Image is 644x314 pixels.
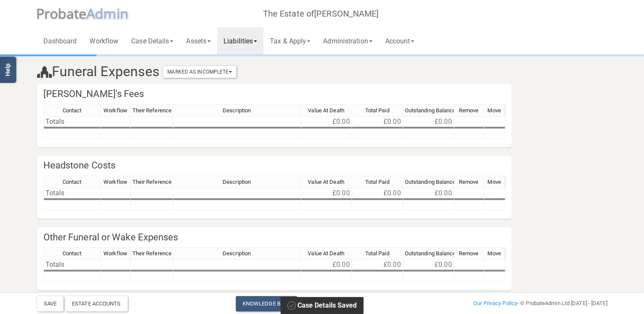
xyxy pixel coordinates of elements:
[103,250,127,257] span: Workflow
[301,188,352,198] td: £0.00
[263,27,317,54] a: Tax & Apply
[487,107,501,114] span: Move
[86,4,129,23] span: A
[352,260,403,270] td: £0.00
[37,156,512,176] h4: Headstone Costs
[308,179,344,185] span: Value At Death
[63,107,82,114] span: Contact
[236,296,297,311] a: Knowledge Base
[403,188,454,198] td: £0.00
[223,179,251,185] span: Description
[37,27,83,54] a: Dashboard
[43,117,101,127] td: Totals
[95,4,128,23] span: dmin
[103,179,127,185] span: Workflow
[379,27,421,54] a: Account
[63,179,82,185] span: Contact
[317,27,378,54] a: Administration
[459,250,479,257] span: Remove
[44,4,87,23] span: robate
[403,117,454,127] td: £0.00
[43,260,101,270] td: Totals
[37,84,512,104] h4: [PERSON_NAME]'s Fees
[223,107,251,114] span: Description
[352,117,403,127] td: £0.00
[125,27,180,54] a: Case Details
[365,250,389,257] span: Total Paid
[63,250,82,257] span: Contact
[223,250,251,257] span: Description
[217,27,263,54] a: Liabilities
[308,250,344,257] span: Value At Death
[298,301,357,309] span: Case Details Saved
[65,296,128,311] div: Estate Accounts
[83,27,125,54] a: Workflow
[405,250,456,257] span: Outstanding Balance
[103,107,127,114] span: Workflow
[487,179,501,185] span: Move
[37,227,512,247] h4: Other Funeral or Wake Expenses
[365,179,389,185] span: Total Paid
[459,179,479,185] span: Remove
[459,107,479,114] span: Remove
[36,4,87,23] span: P
[43,188,101,198] td: Totals
[473,300,517,306] a: Our Privacy Policy
[301,117,352,127] td: £0.00
[352,188,403,198] td: £0.00
[180,27,217,54] a: Assets
[308,107,344,114] span: Value At Death
[487,250,501,257] span: Move
[405,107,456,114] span: Outstanding Balance
[301,260,352,270] td: £0.00
[405,179,456,185] span: Outstanding Balance
[163,66,236,78] button: Marked As Incomplete
[31,64,419,79] h3: Funeral Expenses
[37,296,63,311] button: Save
[419,298,614,308] div: - © ProbateAdmin Ltd [DATE] - [DATE]
[132,107,172,114] span: Their Reference
[132,179,172,185] span: Their Reference
[365,107,389,114] span: Total Paid
[132,250,172,257] span: Their Reference
[403,260,454,270] td: £0.00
